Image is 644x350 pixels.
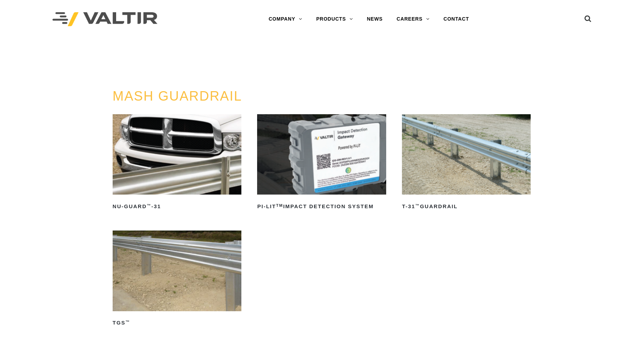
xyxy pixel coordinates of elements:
[402,201,531,212] h2: T-31 Guardrail
[415,203,420,207] sup: ™
[113,318,241,329] h2: TGS
[437,12,476,26] a: CONTACT
[360,12,390,26] a: NEWS
[257,201,386,212] h2: PI-LIT Impact Detection System
[402,114,531,212] a: T-31™Guardrail
[262,12,309,26] a: COMPANY
[257,114,386,212] a: PI-LITTMImpact Detection System
[390,12,437,26] a: CAREERS
[147,203,151,207] sup: ™
[52,12,157,27] img: Valtir
[113,114,241,212] a: NU-GUARD™-31
[309,12,360,26] a: PRODUCTS
[276,203,283,207] sup: TM
[113,231,241,328] a: TGS™
[113,201,241,212] h2: NU-GUARD -31
[126,320,130,324] sup: ™
[113,89,242,103] a: MASH GUARDRAIL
